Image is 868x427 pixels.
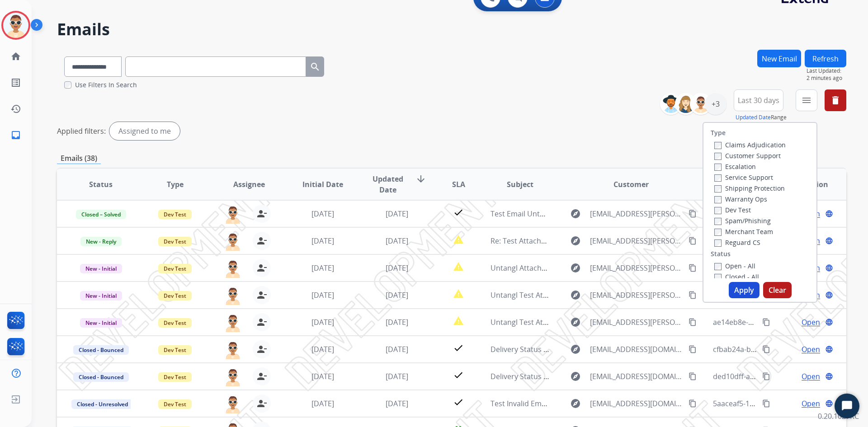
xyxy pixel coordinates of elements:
[491,344,613,354] span: Delivery Status Notification (Failure)
[714,164,722,171] input: Escalation
[158,372,192,382] span: Dev Test
[762,372,770,380] mat-icon: content_copy
[762,345,770,353] mat-icon: content_copy
[689,399,697,408] mat-icon: content_copy
[802,344,820,355] span: Open
[256,263,267,273] mat-icon: person_remove
[807,75,846,82] span: 2 minutes ago
[714,174,722,182] input: Service Support
[736,113,787,121] span: Range
[453,207,464,218] mat-icon: check
[714,184,785,192] label: Shipping Protection
[734,89,783,111] button: Last 30 days
[714,173,773,182] label: Service Support
[256,208,267,219] mat-icon: person_remove
[80,318,122,328] span: New - Initial
[762,399,770,408] mat-icon: content_copy
[689,237,697,245] mat-icon: content_copy
[311,344,334,354] span: [DATE]
[491,371,613,381] span: Delivery Status Notification (Failure)
[386,317,408,327] span: [DATE]
[825,264,833,272] mat-icon: language
[714,153,722,160] input: Customer Support
[714,238,760,247] label: Reguard CS
[71,399,133,409] span: Closed - Unresolved
[415,174,426,184] mat-icon: arrow_downward
[80,264,122,273] span: New - Initial
[57,126,106,136] p: Applied filters:
[714,274,722,281] input: Closed - All
[453,234,464,245] mat-icon: report_problem
[802,398,820,409] span: Open
[453,261,464,272] mat-icon: report_problem
[590,290,683,300] span: [EMAIL_ADDRESS][PERSON_NAME][DOMAIN_NAME]
[73,345,129,355] span: Closed - Bounced
[801,95,812,106] mat-icon: menu
[256,398,267,409] mat-icon: person_remove
[590,317,683,328] span: [EMAIL_ADDRESS][PERSON_NAME][DOMAIN_NAME]
[689,318,697,326] mat-icon: content_copy
[224,340,242,359] img: agent-avatar
[689,372,697,380] mat-icon: content_copy
[570,317,581,328] mat-icon: explore
[368,174,409,195] span: Updated Date
[805,50,846,67] button: Refresh
[233,179,265,190] span: Assignee
[491,399,574,408] span: Test Invalid Email [DATE]
[310,61,321,72] mat-icon: search
[714,263,722,270] input: Open - All
[311,317,334,327] span: [DATE]
[590,398,683,409] span: [EMAIL_ADDRESS][DOMAIN_NAME]
[224,205,242,224] img: agent-avatar
[256,344,267,355] mat-icon: person_remove
[841,400,854,413] svg: Open Chat
[570,235,581,246] mat-icon: explore
[452,179,465,190] span: SLA
[711,128,726,137] label: Type
[311,263,334,273] span: [DATE]
[714,216,771,225] label: Spam/Phishing
[590,344,683,355] span: [EMAIL_ADDRESS][DOMAIN_NAME]
[224,286,242,305] img: agent-avatar
[713,399,852,408] span: 5aaceaf5-1999-4dad-82b0-6128d88dee76
[818,411,859,422] p: 0.20.1027RC
[158,291,192,300] span: Dev Test
[825,237,833,245] mat-icon: language
[386,290,408,300] span: [DATE]
[491,263,595,273] span: Untangl Attachments | XCL file
[311,371,334,381] span: [DATE]
[762,318,770,326] mat-icon: content_copy
[311,399,334,408] span: [DATE]
[570,290,581,300] mat-icon: explore
[311,209,334,219] span: [DATE]
[825,291,833,299] mat-icon: language
[109,122,180,140] div: Assigned to me
[807,67,846,75] span: Last Updated:
[763,282,792,298] button: Clear
[3,13,28,38] img: avatar
[570,263,581,273] mat-icon: explore
[167,179,184,190] span: Type
[256,371,267,382] mat-icon: person_remove
[570,208,581,219] mat-icon: explore
[714,262,755,270] label: Open - All
[830,95,841,106] mat-icon: delete
[713,317,854,327] span: ae14eb8e-5653-4b52-a543-17900868d422
[453,397,464,408] mat-icon: check
[689,345,697,353] mat-icon: content_copy
[802,317,820,328] span: Open
[10,51,21,62] mat-icon: home
[689,291,697,299] mat-icon: content_copy
[714,272,759,281] label: Closed - All
[613,179,649,190] span: Customer
[714,239,722,247] input: Reguard CS
[386,263,408,273] span: [DATE]
[89,179,113,190] span: Status
[256,235,267,246] mat-icon: person_remove
[714,162,756,171] label: Escalation
[224,232,242,251] img: agent-avatar
[224,259,242,278] img: agent-avatar
[453,288,464,299] mat-icon: report_problem
[256,317,267,328] mat-icon: person_remove
[386,344,408,354] span: [DATE]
